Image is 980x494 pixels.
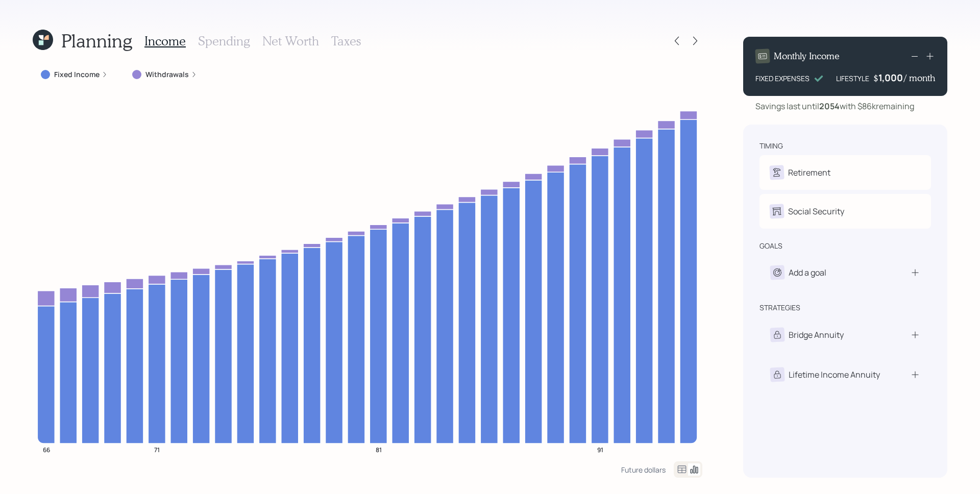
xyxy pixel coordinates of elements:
[61,30,132,52] h1: Planning
[43,445,50,454] tspan: 66
[789,329,844,341] div: Bridge Annuity
[788,205,844,217] div: Social Security
[878,71,904,84] div: 1,000
[873,72,878,84] h4: $
[788,166,830,179] div: Retirement
[331,34,361,48] h3: Taxes
[836,73,869,84] div: LIFESTYLE
[819,101,840,112] b: 2054
[755,100,914,112] div: Savings last until with $86k remaining
[54,69,100,80] label: Fixed Income
[759,303,800,313] div: strategies
[759,241,782,251] div: goals
[154,445,160,454] tspan: 71
[145,69,189,80] label: Withdrawals
[789,368,880,381] div: Lifetime Income Annuity
[262,34,319,48] h3: Net Worth
[198,34,250,48] h3: Spending
[597,445,603,454] tspan: 91
[774,51,840,62] h4: Monthly Income
[755,73,810,84] div: FIXED EXPENSES
[376,445,382,454] tspan: 81
[904,72,935,84] h4: / month
[621,465,666,475] div: Future dollars
[759,141,783,151] div: timing
[144,34,186,48] h3: Income
[789,266,826,279] div: Add a goal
